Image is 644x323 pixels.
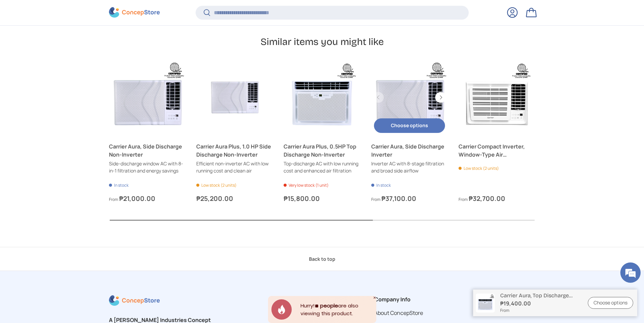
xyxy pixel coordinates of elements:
[500,292,580,299] p: Carrier Aura, Top Discharge Non-Inverter
[196,142,273,159] a: Carrier Aura Plus, 1.0 HP Side Discharge Non-Inverter
[373,296,376,299] div: Close
[109,59,185,136] a: Carrier Aura, Side Discharge Non-Inverter
[3,185,129,208] textarea: Type your message and hit 'Enter'
[196,59,273,136] a: Carrier Aura Plus, 1.0 HP Side Discharge Non-Inverter
[109,36,535,48] h2: Similar items you might like
[39,85,93,154] span: We're online!
[111,3,127,20] div: Minimize live chat window
[371,142,448,159] a: Carrier Aura, Side Discharge Inverter
[459,59,535,136] a: Carrier Compact Inverter, Window-Type Air Conditioner
[109,142,185,159] a: Carrier Aura, Side Discharge Non-Inverter
[284,142,360,159] a: Carrier Aura Plus, 0.5HP Top Discharge Non-Inverter
[588,297,633,309] a: Choose options
[35,38,114,47] div: Chat with us now
[371,59,448,136] a: Carrier Aura, Side Discharge Inverter
[374,309,423,317] a: About ConcepStore
[500,299,580,307] strong: ₱19,400.00
[109,7,160,18] img: ConcepStore
[459,142,535,159] a: Carrier Compact Inverter, Window-Type Air Conditioner
[284,59,360,136] a: Carrier Aura Plus, 0.5HP Top Discharge Non-Inverter
[374,118,445,133] button: Choose options
[500,307,580,314] span: From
